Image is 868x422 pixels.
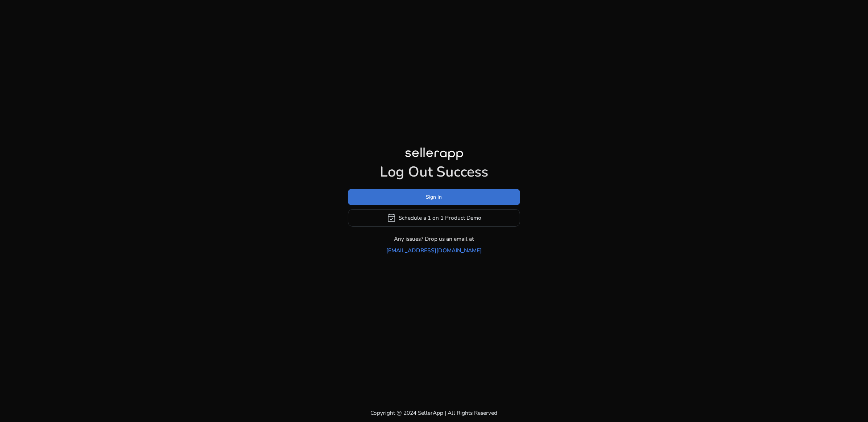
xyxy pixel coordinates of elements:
[426,193,442,201] span: Sign In
[394,235,474,243] p: Any issues? Drop us an email at
[348,189,520,205] button: Sign In
[386,246,482,255] a: [EMAIL_ADDRESS][DOMAIN_NAME]
[348,209,520,227] button: event_availableSchedule a 1 on 1 Product Demo
[387,213,396,223] span: event_available
[348,164,520,181] h1: Log Out Success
